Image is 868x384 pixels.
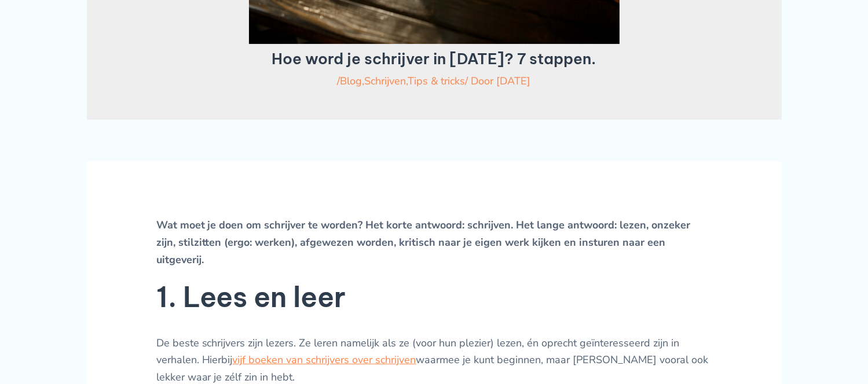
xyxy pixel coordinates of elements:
h1: Hoe word je schrijver in [DATE]? 7 stappen. [130,50,739,68]
div: / / Door [130,73,739,88]
a: Schrijven [365,74,406,88]
a: Tips & tricks [408,74,466,88]
strong: Wat moet je doen om schrijver te worden? Het korte antwoord: schrijven. Het lange antwoord: lezen... [156,218,691,266]
a: [DATE] [497,74,531,88]
span: , , [340,74,466,88]
h2: 1. Lees en leer [156,279,712,315]
a: Blog [340,74,362,88]
a: vijf boeken van schrijvers over schrijven [233,353,416,367]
